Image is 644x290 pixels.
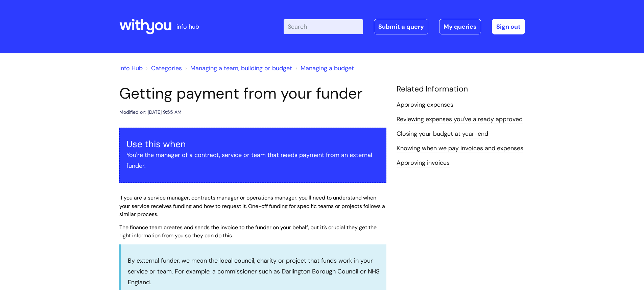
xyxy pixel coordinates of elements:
h1: Getting payment from your funder [119,84,386,103]
li: Managing a budget [294,63,354,74]
span: If you are a service manager, contracts manager or operations manager, you'll need to understand ... [119,194,385,218]
input: Search [284,19,363,34]
a: Sign out [492,19,525,34]
a: Managing a team, building or budget [190,64,292,72]
h3: Use this when [126,139,379,150]
a: Managing a budget [301,64,354,72]
a: Approving expenses [397,101,453,109]
li: Solution home [144,63,182,74]
a: Closing your budget at year-end [397,130,488,138]
a: Reviewing expenses you've already approved [397,115,523,124]
a: Submit a query [374,19,428,34]
span: The finance team creates and sends the invoice to the funder on your behalf, but it’s crucial the... [119,224,377,239]
div: | - [284,19,525,34]
p: By external funder, we mean the local council, charity or project that funds work in your service... [128,255,380,288]
a: My queries [439,19,481,34]
div: Modified on: [DATE] 9:55 AM [119,108,182,116]
p: You're the manager of a contract, service or team that needs payment from an external funder. [126,150,379,172]
a: Knowing when we pay invoices and expenses [397,144,523,153]
p: info hub [176,21,199,32]
a: Info Hub [119,64,143,72]
a: Approving invoices [397,159,450,167]
li: Managing a team, building or budget [184,63,292,74]
a: Categories [151,64,182,72]
h4: Related Information [397,84,525,94]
